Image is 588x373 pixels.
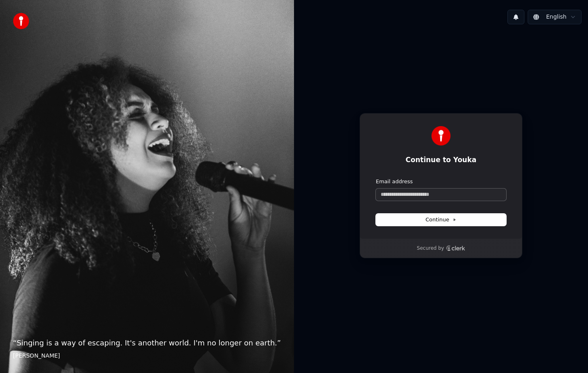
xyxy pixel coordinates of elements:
button: Continue [376,214,506,226]
a: Clerk logo [446,245,465,251]
p: “ Singing is a way of escaping. It's another world. I'm no longer on earth. ” [13,337,281,349]
label: Email address [376,178,413,185]
img: Youka [431,126,451,146]
footer: [PERSON_NAME] [13,352,281,360]
p: Secured by [417,245,444,252]
span: Continue [426,216,456,223]
img: youka [13,13,29,29]
h1: Continue to Youka [376,155,506,165]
